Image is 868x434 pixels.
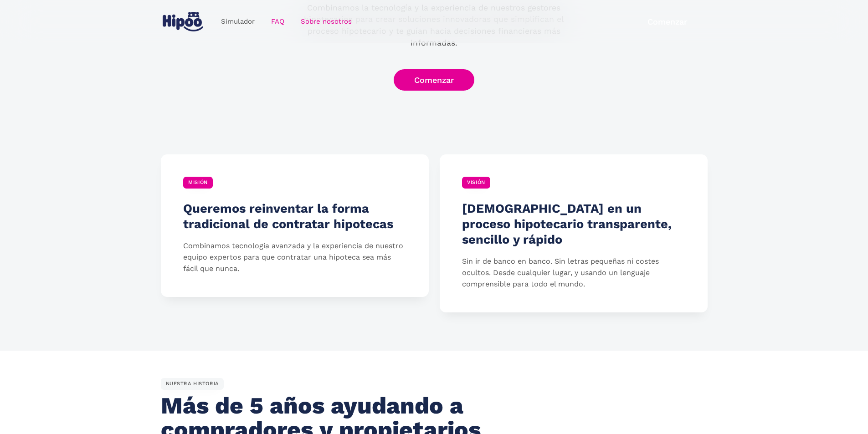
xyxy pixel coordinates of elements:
h4: Queremos reinventar la forma tradicional de contratar hipotecas [183,201,406,232]
a: home [161,8,205,35]
p: Sin ir de banco en banco. Sin letras pequeñas ni costes ocultos. Desde cualquier lugar, y usando ... [462,256,685,290]
a: Comenzar [627,11,708,32]
a: Comenzar [394,69,474,91]
a: FAQ [263,13,293,31]
h4: [DEMOGRAPHIC_DATA] en un proceso hipotecario transparente, sencillo y rápido [462,201,685,247]
a: Simulador [213,13,263,31]
div: MISIÓN [183,177,213,189]
div: NUESTRA HISTORIA [161,378,224,390]
a: Sobre nosotros [293,13,360,31]
div: VISIÓN [462,177,490,189]
p: Combinamos tecnología avanzada y la experiencia de nuestro equipo expertos para que contratar una... [183,240,406,274]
